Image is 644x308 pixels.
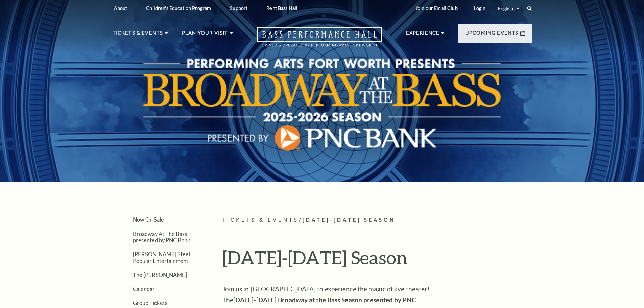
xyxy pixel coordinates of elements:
h1: [DATE]-[DATE] Season [222,246,532,274]
a: The [PERSON_NAME] [133,271,187,278]
a: Broadway At The Bass presented by PNC Bank [133,231,190,243]
p: Children's Education Program [146,5,211,11]
p: Support [230,5,247,11]
p: About [114,5,127,11]
p: Plan Your Visit [182,29,228,41]
select: Select: [497,5,521,12]
p: Rent Bass Hall [266,5,297,11]
p: Experience [406,29,440,41]
p: / [222,216,532,224]
a: [PERSON_NAME] Steel Popular Entertainment [133,251,190,264]
a: Calendar [133,286,155,292]
a: Now On Sale [133,216,164,223]
p: Upcoming Events [465,29,519,41]
p: Tickets & Events [113,29,163,41]
a: Group Tickets [133,300,167,306]
span: [DATE]-[DATE] Season [303,217,396,223]
span: Tickets & Events [222,217,299,223]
